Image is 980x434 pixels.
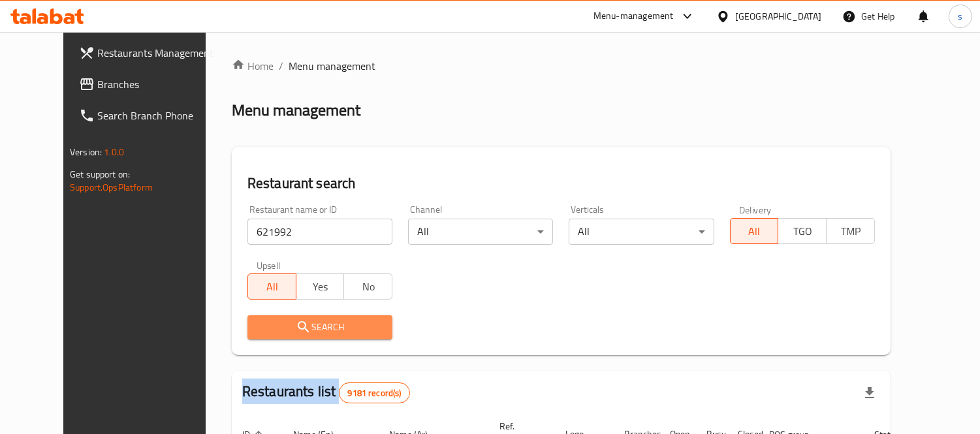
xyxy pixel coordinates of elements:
button: TGO [778,218,827,244]
h2: Restaurant search [247,174,875,193]
div: All [569,219,714,245]
div: Total records count [339,382,409,403]
li: / [279,58,283,74]
button: All [730,218,779,244]
span: Search [258,319,382,335]
div: Export file [854,377,885,409]
span: TMP [832,222,870,241]
button: Yes [296,273,345,300]
span: Version: [70,144,102,161]
span: Yes [302,277,340,296]
span: 1.0.0 [104,144,124,161]
span: s [958,9,962,23]
input: Search for restaurant name or ID.. [247,219,392,245]
span: Menu management [289,58,375,74]
span: Restaurants Management [97,45,217,61]
span: 9181 record(s) [340,387,409,399]
span: Search Branch Phone [97,108,217,123]
span: All [736,222,774,241]
a: Restaurants Management [69,37,227,69]
a: Home [232,58,274,74]
span: No [349,277,387,296]
div: All [408,219,553,245]
button: Search [247,315,392,339]
h2: Menu management [232,100,360,121]
h2: Restaurants list [242,382,410,403]
label: Delivery [739,205,772,214]
span: Branches [97,76,217,92]
button: TMP [826,218,875,244]
nav: breadcrumb [232,58,891,74]
button: All [247,273,296,300]
button: No [343,273,392,300]
a: Support.OpsPlatform [70,179,153,196]
span: All [253,277,291,296]
a: Branches [69,69,227,100]
span: Get support on: [70,166,130,183]
a: Search Branch Phone [69,100,227,131]
div: Menu-management [593,8,674,24]
span: TGO [783,222,821,241]
div: [GEOGRAPHIC_DATA] [735,9,821,23]
label: Upsell [257,260,281,270]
